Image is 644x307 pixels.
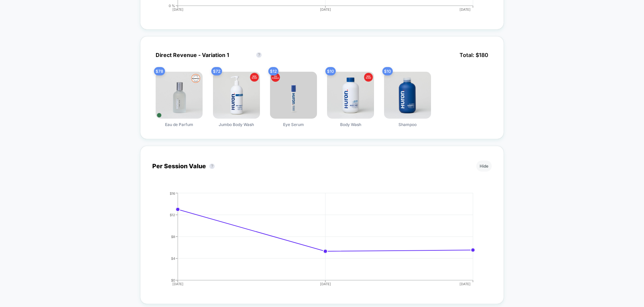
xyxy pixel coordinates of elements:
tspan: $0 [171,278,175,282]
tspan: [DATE] [320,282,331,286]
tspan: 0 % [169,3,175,7]
tspan: [DATE] [172,282,183,286]
tspan: [DATE] [460,7,471,11]
span: Body Wash [340,122,361,127]
button: Hide [476,161,492,172]
tspan: $8 [171,234,175,238]
img: Jumbo Body Wash [213,72,260,119]
img: Eau de Parfum [156,72,203,119]
img: Eye Serum [270,72,317,119]
img: Body Wash [327,72,374,119]
span: $ 72 [211,67,222,75]
tspan: [DATE] [172,7,183,11]
span: Eye Serum [283,122,304,127]
tspan: $16 [170,191,175,195]
span: Eau de Parfum [165,122,193,127]
span: Jumbo Body Wash [219,122,254,127]
button: ? [209,164,215,169]
button: ? [256,52,262,58]
span: Total: $ 180 [456,48,492,62]
img: Shampoo [384,72,431,119]
span: $ 10 [382,67,393,75]
span: $ 10 [325,67,336,75]
tspan: [DATE] [320,7,331,11]
span: $ 12 [268,67,278,75]
span: $ 78 [154,67,165,75]
tspan: $4 [171,256,175,260]
div: PER_SESSION_VALUE [146,191,485,292]
div: Per Session Value [152,163,218,170]
tspan: $12 [170,212,175,217]
span: Shampoo [398,122,417,127]
tspan: [DATE] [460,282,471,286]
